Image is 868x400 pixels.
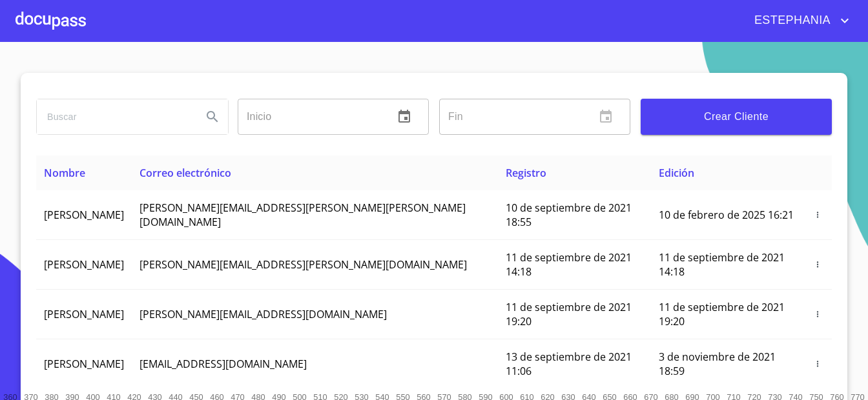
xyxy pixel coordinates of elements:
[139,307,387,321] span: [PERSON_NAME][EMAIL_ADDRESS][DOMAIN_NAME]
[659,166,694,180] span: Edición
[44,357,124,371] span: [PERSON_NAME]
[139,201,466,229] span: [PERSON_NAME][EMAIL_ADDRESS][PERSON_NAME][PERSON_NAME][DOMAIN_NAME]
[506,166,546,180] span: Registro
[745,10,837,31] span: ESTEPHANIA
[44,208,124,222] span: [PERSON_NAME]
[44,166,85,180] span: Nombre
[659,300,785,328] span: 11 de septiembre de 2021 19:20
[139,257,467,272] span: [PERSON_NAME][EMAIL_ADDRESS][PERSON_NAME][DOMAIN_NAME]
[659,250,785,279] span: 11 de septiembre de 2021 14:18
[659,208,794,222] span: 10 de febrero de 2025 16:21
[37,99,192,134] input: search
[506,300,632,328] span: 11 de septiembre de 2021 19:20
[506,350,632,378] span: 13 de septiembre de 2021 11:06
[139,357,307,371] span: [EMAIL_ADDRESS][DOMAIN_NAME]
[139,166,231,180] span: Correo electrónico
[44,307,124,321] span: [PERSON_NAME]
[745,10,852,31] button: account of current user
[197,101,228,132] button: Search
[651,108,821,126] span: Crear Cliente
[641,99,832,135] button: Crear Cliente
[506,201,632,229] span: 10 de septiembre de 2021 18:55
[44,257,124,272] span: [PERSON_NAME]
[659,350,776,378] span: 3 de noviembre de 2021 18:59
[506,250,632,279] span: 11 de septiembre de 2021 14:18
